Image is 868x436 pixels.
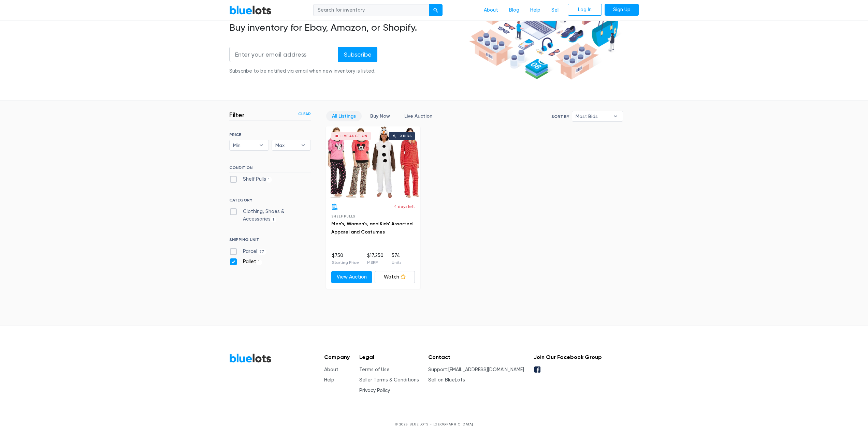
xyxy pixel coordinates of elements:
a: Buy Now [364,111,396,121]
a: About [324,367,338,373]
a: BlueLots [229,353,272,363]
a: About [478,4,504,17]
b: ▾ [296,140,310,150]
a: BlueLots [229,5,272,15]
li: $17,250 [367,252,384,266]
h6: SHIPPING UNIT [229,237,311,245]
a: Sign Up [605,4,639,16]
a: Clear [298,111,311,117]
div: 0 bids [400,134,412,138]
h6: CONDITION [229,165,311,173]
div: Live Auction [341,134,367,138]
li: 574 [392,252,401,266]
a: Men's, Women's, and Kids' Assorted Apparel and Costumes [331,221,413,235]
span: Max [275,140,298,150]
span: 1 [271,217,276,222]
h2: Buy inventory for Ebay, Amazon, or Shopify. [229,22,467,33]
h5: Join Our Facebook Group [534,354,602,360]
a: Sell [546,4,565,17]
div: Subscribe to be notified via email when new inventory is listed. [229,67,377,75]
h3: Filter [229,111,245,119]
h5: Contact [428,354,524,360]
a: [EMAIL_ADDRESS][DOMAIN_NAME] [448,367,524,373]
label: Shelf Pulls [229,176,272,183]
a: All Listings [326,111,362,121]
p: MSRP [367,259,384,266]
input: Enter your email address [229,47,338,62]
h5: Company [324,354,350,360]
input: Search for inventory [313,4,429,16]
span: 77 [257,249,266,255]
h6: CATEGORY [229,198,311,205]
b: ▾ [254,140,269,150]
a: Log In [568,4,602,16]
li: Support: [428,366,524,374]
a: Watch [375,271,415,283]
span: 1 [266,177,272,182]
label: Clothing, Shoes & Accessories [229,208,311,223]
a: Live Auction 0 bids [326,126,420,198]
a: View Auction [331,271,372,283]
span: Min [233,140,256,150]
a: Sell on BlueLots [428,377,465,383]
a: Help [324,377,334,383]
a: Seller Terms & Conditions [359,377,419,383]
li: $750 [332,252,359,266]
p: Units [392,259,401,266]
label: Parcel [229,248,266,255]
span: 1 [256,260,262,265]
p: 4 days left [394,204,415,210]
h6: PRICE [229,132,311,137]
a: Help [525,4,546,17]
span: Shelf Pulls [331,214,355,218]
input: Subscribe [338,47,377,62]
a: Blog [504,4,525,17]
span: Most Bids [576,111,610,121]
label: Pallet [229,258,262,266]
a: Live Auction [399,111,438,121]
p: © 2025 BLUELOTS • [GEOGRAPHIC_DATA] [229,422,639,427]
p: Starting Price [332,259,359,266]
b: ▾ [608,111,623,121]
a: Privacy Policy [359,388,390,393]
h5: Legal [359,354,419,360]
label: Sort By [551,114,569,120]
a: Terms of Use [359,367,390,373]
